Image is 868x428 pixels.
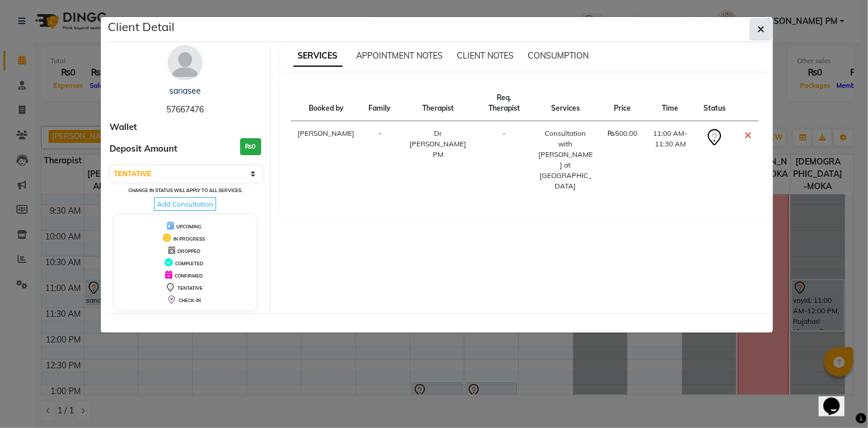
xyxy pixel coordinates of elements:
h5: Client Detail [108,18,175,36]
h3: ₨0 [240,138,261,155]
span: 57667476 [166,104,204,115]
th: Family [362,85,398,121]
span: SERVICES [293,46,343,67]
small: Change in status will apply to all services. [128,187,242,193]
span: DROPPED [177,248,200,254]
span: Wallet [110,121,137,134]
span: COMPLETED [175,261,203,266]
span: APPOINTMENT NOTES [357,50,443,61]
th: Services [531,85,601,121]
span: CHECK-IN [179,297,201,303]
th: Req. Therapist [478,85,531,121]
span: UPCOMING [176,224,201,230]
span: CONSUMPTION [528,50,589,61]
span: TENTATIVE [177,285,203,291]
span: Dr [PERSON_NAME] PM [409,129,466,159]
th: Status [696,85,733,121]
span: IN PROGRESS [173,236,205,242]
div: Consultation with [PERSON_NAME] at [GEOGRAPHIC_DATA] [538,128,594,191]
iframe: chat widget [819,381,856,416]
div: ₨500.00 [608,128,638,139]
th: Price [601,85,645,121]
th: Therapist [398,85,478,121]
span: Add Consultation [154,197,216,211]
th: Time [645,85,696,121]
th: Booked by [291,85,362,121]
td: [PERSON_NAME] [291,121,362,199]
td: - [362,121,398,199]
span: CONFIRMED [175,273,203,279]
span: Deposit Amount [110,142,177,156]
a: sanasee [169,85,201,96]
td: - [478,121,531,199]
td: 11:00 AM-11:30 AM [645,121,696,199]
span: CLIENT NOTES [457,50,514,61]
img: avatar [168,45,203,80]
